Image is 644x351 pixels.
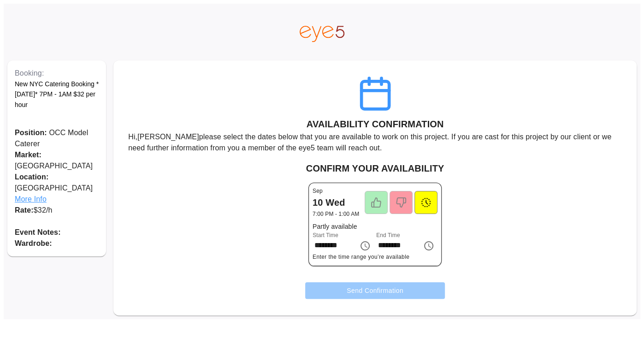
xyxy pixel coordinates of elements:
[15,238,99,249] p: Wardrobe:
[305,282,445,299] button: Send Confirmation
[15,206,34,214] span: Rate:
[15,151,41,159] span: Market:
[356,237,374,255] button: Choose time, selected time is 7:00 PM
[15,205,99,216] p: $ 32 /h
[376,231,400,239] label: End Time
[419,237,438,255] button: Choose time, selected time is 11:00 PM
[313,210,359,218] p: 7:00 PM - 1:00 AM
[15,172,99,183] span: Location:
[313,187,323,195] p: Sep
[15,127,99,149] p: OCC Model Caterer
[313,195,345,210] h6: 10 Wed
[15,129,47,137] span: Position:
[307,117,444,131] h6: AVAILABILITY CONFIRMATION
[15,172,99,205] p: [GEOGRAPHIC_DATA]
[15,194,99,205] span: More Info
[15,227,99,238] p: Event Notes:
[313,253,437,262] span: Enter the time range you’re available
[128,131,622,154] p: Hi, [PERSON_NAME] please select the dates below that you are available to work on this project. I...
[121,161,629,176] h6: CONFIRM YOUR AVAILABILITY
[313,231,338,239] label: Start Time
[15,149,99,172] p: [GEOGRAPHIC_DATA]
[15,68,99,79] p: Booking:
[313,222,437,232] h6: Partly available
[15,79,99,110] p: New NYC Catering Booking *[DATE]* 7PM - 1AM $32 per hour
[300,26,344,42] img: eye5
